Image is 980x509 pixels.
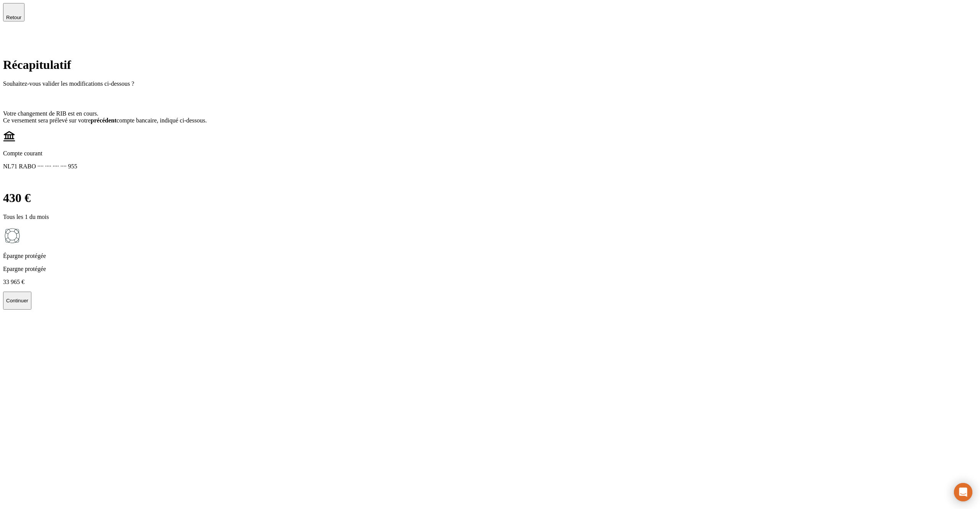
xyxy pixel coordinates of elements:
span: Retour [6,15,21,20]
button: Retour [3,3,24,21]
p: 33 965 € [3,279,977,286]
h1: 430 € [3,192,977,206]
p: Tous les 1 du mois [3,214,977,221]
p: Compte courant [3,151,977,158]
p: Épargne protégée [3,253,977,260]
img: flèche [3,177,24,184]
span: Souhaitez-vous valider les modifications ci-dessous ? [3,81,134,88]
p: NL71 RABO ···· ···· ···· ···· 955 [3,164,977,171]
span: compte bancaire, indiqué ci-dessous. [116,118,207,124]
p: Continuer [6,299,28,304]
p: Epargne protégée [3,266,977,273]
span: Ce versement sera prélevé sur votre [3,118,91,124]
span: Votre changement de RIB est en cours. [3,111,98,117]
h1: Récapitulatif [3,59,977,73]
span: précédent [91,118,117,124]
button: Continuer [3,292,31,311]
img: alexis.png [3,43,9,49]
div: Ouvrir le Messenger Intercom [954,483,972,501]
